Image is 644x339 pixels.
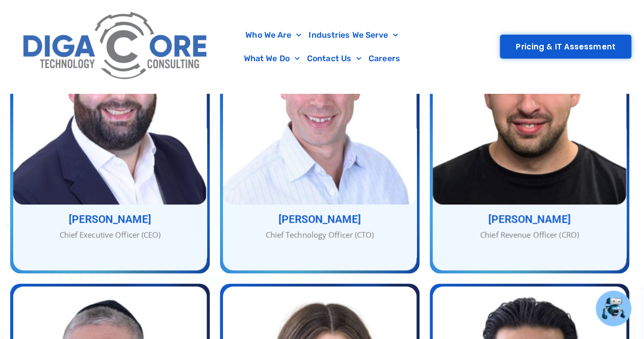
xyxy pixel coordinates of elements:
[516,43,615,50] span: Pricing & IT Assessment
[13,229,207,241] div: Chief Executive Officer (CEO)
[13,214,207,225] h3: [PERSON_NAME]
[223,229,416,241] div: Chief Technology Officer (CTO)
[500,35,631,59] a: Pricing & IT Assessment
[18,5,214,88] img: Digacore Logo
[433,229,626,241] div: Chief Revenue Officer (CRO)
[433,214,626,225] h3: [PERSON_NAME]
[305,23,402,47] a: Industries We Serve
[240,47,303,70] a: What We Do
[303,47,365,70] a: Contact Us
[242,23,305,47] a: Who We Are
[365,47,404,70] a: Careers
[219,23,425,70] nav: Menu
[223,214,416,225] h3: [PERSON_NAME]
